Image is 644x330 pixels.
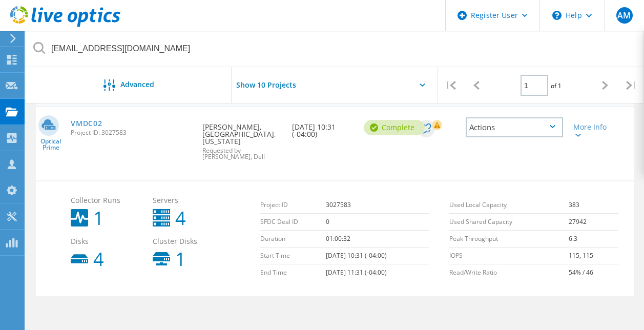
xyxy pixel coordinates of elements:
[326,214,429,231] td: 0
[569,247,618,264] td: 115, 115
[260,214,326,231] td: SFDC Deal ID
[449,264,569,281] td: Read/Write Ratio
[153,238,224,245] span: Cluster Disks
[260,264,326,281] td: End Time
[466,117,563,137] div: Actions
[175,209,186,228] b: 4
[569,197,618,214] td: 383
[153,197,224,204] span: Servers
[569,231,618,247] td: 6.3
[449,214,569,231] td: Used Shared Capacity
[618,67,644,104] div: |
[202,148,282,160] span: Requested by [PERSON_NAME], Dell
[364,120,425,135] div: Complete
[260,247,326,264] td: Start Time
[120,81,154,88] span: Advanced
[326,264,429,281] td: [DATE] 11:31 (-04:00)
[326,231,429,247] td: 01:00:32
[552,11,562,20] svg: \n
[326,197,429,214] td: 3027583
[551,81,562,90] span: of 1
[326,247,429,264] td: [DATE] 10:31 (-04:00)
[71,238,142,245] span: Disks
[438,67,464,104] div: |
[71,197,142,204] span: Collector Runs
[71,130,192,136] span: Project ID: 3027583
[175,250,186,269] b: 1
[617,11,631,19] span: AM
[260,231,326,247] td: Duration
[197,107,287,170] div: [PERSON_NAME], [GEOGRAPHIC_DATA], [US_STATE]
[569,214,618,231] td: 27942
[573,123,611,138] div: More Info
[36,138,66,151] span: Optical Prime
[93,250,104,269] b: 4
[287,107,359,148] div: [DATE] 10:31 (-04:00)
[260,197,326,214] td: Project ID
[10,22,120,29] a: Live Optics Dashboard
[449,247,569,264] td: IOPS
[93,209,104,228] b: 1
[569,264,618,281] td: 54% / 46
[449,197,569,214] td: Used Local Capacity
[449,231,569,247] td: Peak Throughput
[71,120,102,127] a: VMDC02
